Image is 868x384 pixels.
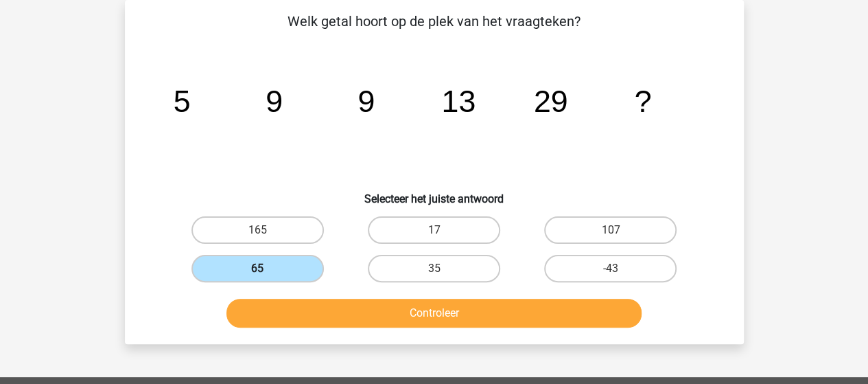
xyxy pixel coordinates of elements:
label: -43 [544,255,677,282]
p: Welk getal hoort op de plek van het vraagteken? [147,11,722,32]
button: Controleer [226,299,642,328]
tspan: 9 [266,84,283,118]
tspan: 13 [441,84,476,118]
tspan: 9 [357,84,375,118]
label: 65 [191,255,324,282]
label: 107 [544,216,677,244]
h6: Selecteer het juiste antwoord [147,181,722,205]
label: 165 [191,216,324,244]
tspan: ? [634,84,651,118]
tspan: 29 [533,84,567,118]
label: 35 [368,255,500,282]
tspan: 5 [173,84,190,118]
label: 17 [368,216,500,244]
